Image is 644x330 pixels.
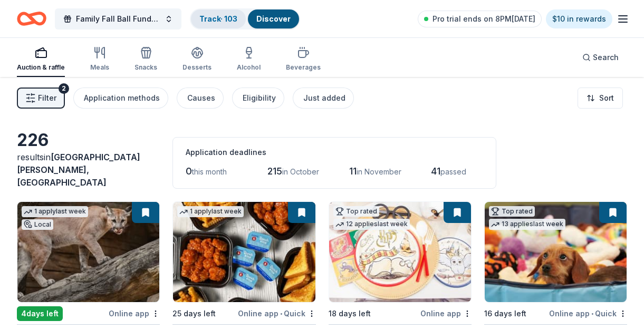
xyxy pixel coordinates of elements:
[282,167,319,176] span: in October
[182,42,212,77] button: Desserts
[256,14,291,23] a: Discover
[489,206,535,217] div: Top rated
[238,307,316,320] div: Online app Quick
[186,166,192,177] span: 0
[420,307,472,320] div: Online app
[17,130,160,151] div: 226
[22,219,53,230] div: Local
[134,42,157,77] button: Snacks
[186,146,483,159] div: Application deadlines
[182,63,212,72] div: Desserts
[333,206,379,217] div: Top rated
[303,92,345,104] div: Just added
[237,42,261,77] button: Alcohol
[192,167,227,176] span: this month
[549,307,627,320] div: Online app Quick
[17,202,159,302] img: Image for Houston Zoo
[546,9,612,28] a: $10 in rewards
[232,88,284,109] button: Eligibility
[17,152,140,188] span: in
[17,306,63,321] div: 4 days left
[17,152,140,188] span: [GEOGRAPHIC_DATA][PERSON_NAME], [GEOGRAPHIC_DATA]
[591,309,593,318] span: •
[59,83,69,94] div: 2
[293,88,354,109] button: Just added
[357,167,401,176] span: in November
[187,92,215,104] div: Causes
[76,13,160,25] span: Family Fall Ball Fundraiser
[574,47,627,68] button: Search
[17,88,65,109] button: Filter2
[593,51,619,64] span: Search
[173,202,315,302] img: Image for Avants Management Group
[22,206,88,217] div: 1 apply last week
[90,63,109,72] div: Meals
[190,8,300,30] button: Track· 103Discover
[17,63,65,72] div: Auction & raffle
[329,202,471,302] img: Image for Oriental Trading
[243,92,276,104] div: Eligibility
[134,63,157,72] div: Snacks
[267,166,282,177] span: 215
[440,167,466,176] span: passed
[109,307,160,320] div: Online app
[418,11,542,27] a: Pro trial ends on 8PM[DATE]
[485,202,627,302] img: Image for BarkBox
[199,14,237,23] a: Track· 103
[177,88,224,109] button: Causes
[286,42,321,77] button: Beverages
[177,206,244,217] div: 1 apply last week
[172,307,216,320] div: 25 days left
[17,151,160,189] div: results
[84,92,160,104] div: Application methods
[349,166,357,177] span: 11
[578,88,623,109] button: Sort
[484,307,526,320] div: 16 days left
[431,166,440,177] span: 41
[17,42,65,77] button: Auction & raffle
[73,88,168,109] button: Application methods
[90,42,109,77] button: Meals
[280,309,282,318] span: •
[55,8,181,30] button: Family Fall Ball Fundraiser
[489,219,565,230] div: 13 applies last week
[38,92,56,104] span: Filter
[432,13,535,25] span: Pro trial ends on 8PM[DATE]
[286,63,321,72] div: Beverages
[333,219,410,230] div: 12 applies last week
[329,307,371,320] div: 18 days left
[17,6,46,31] a: Home
[599,92,614,104] span: Sort
[237,63,261,72] div: Alcohol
